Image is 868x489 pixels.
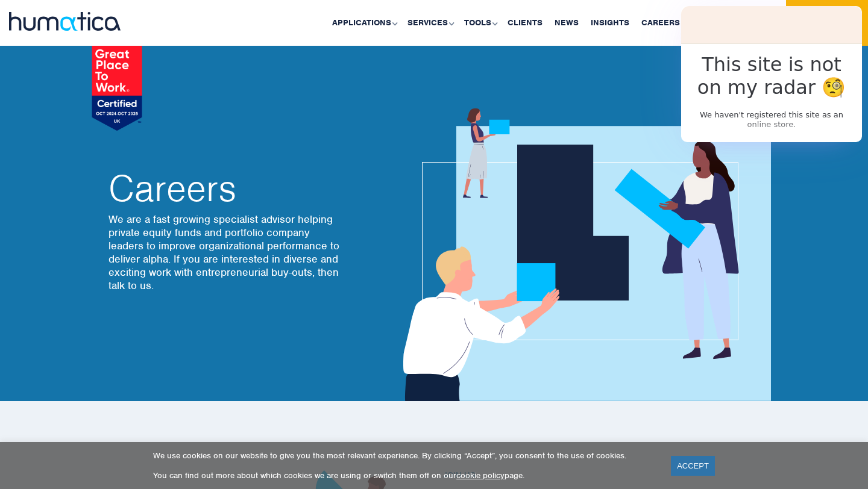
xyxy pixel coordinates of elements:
h2: Careers [108,170,344,207]
p: We are a fast growing specialist advisor helping private equity funds and portfolio company leade... [108,213,344,292]
img: about_banner1 [392,108,771,401]
a: ACCEPT [671,456,715,476]
p: We use cookies on our website to give you the most relevant experience. By clicking “Accept”, you... [153,450,656,461]
img: logo [9,12,121,31]
p: We haven't registered this site as an online store. [694,110,849,129]
h2: This site is not on my radar 🧐 [694,53,849,99]
p: You can find out more about which cookies we are using or switch them off on our page. [153,470,656,481]
a: cookie policy [456,470,505,481]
